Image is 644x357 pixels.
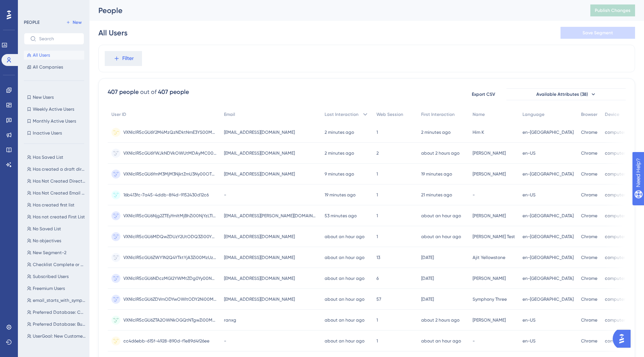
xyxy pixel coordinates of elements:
button: Checklist Complete or Dismissed [24,260,89,269]
span: 1 [376,234,378,240]
span: 1 [376,338,378,344]
span: Filter [122,54,134,63]
button: New Segment-2 [24,248,89,257]
span: Has Saved List [33,154,63,160]
button: All Users [24,51,84,60]
button: Available Attributes (38) [506,88,626,100]
button: Freemium Users [24,284,89,293]
span: computer [605,317,625,323]
span: en-[GEOGRAPHIC_DATA] [523,129,574,135]
span: en-[GEOGRAPHIC_DATA] [523,275,574,281]
button: New [63,18,84,27]
span: computer [605,171,625,177]
button: New Users [24,93,84,102]
span: Chrome [581,150,597,156]
time: about 2 hours ago [421,317,460,323]
time: 9 minutes ago [325,171,354,177]
span: - [473,192,475,198]
time: about an hour ago [325,255,364,260]
span: VXNlclR5cGU6YWJkNDVkOWUtMDAyMC00MGE4LTk0NDctNDk5NTc1M2VkMGQ0 [123,150,217,156]
time: about an hour ago [325,297,364,302]
button: Preferred Database: Business [24,320,89,329]
span: Preferred Database: Business [33,321,86,327]
time: 21 minutes ago [421,192,452,198]
span: New Segment-2 [33,250,66,256]
div: All Users [98,28,127,38]
span: - [224,338,226,344]
button: Has Not Created Direct Mail Campaign [24,177,89,186]
iframe: UserGuiding AI Assistant Launcher [613,328,635,350]
span: computer [605,255,625,260]
span: VXNlclR5cGU6Y2M4MzQzNDktNmE3YS00MmI5LWE1MWYtOGU2YTE3NjQyNWQ2 [123,129,217,135]
span: Subscribed Users [33,274,69,279]
time: about an hour ago [325,338,364,344]
span: en-[GEOGRAPHIC_DATA] [523,234,574,240]
button: No Saved List [24,224,89,233]
div: People [98,5,572,16]
span: Name [473,111,485,117]
span: Browser [581,111,597,117]
span: en-[GEOGRAPHIC_DATA] [523,213,574,219]
button: Filter [105,51,142,66]
time: 19 minutes ago [325,192,356,198]
time: [DATE] [421,276,434,281]
span: VXNlclR5cGU6NDczMGI2YWMtZDg0Yy00NTY2LTk4YjEtZjUwMzhlOWE5ZDg2 [123,275,217,281]
button: Has not created First List [24,212,89,221]
span: 1 [376,192,378,198]
span: Device [605,111,619,117]
div: PEOPLE [24,19,40,25]
span: [PERSON_NAME] Test [473,234,515,240]
span: 2 [376,150,379,156]
span: - [473,338,475,344]
button: Inactive Users [24,129,84,138]
time: [DATE] [421,255,434,260]
span: Chrome [581,317,597,323]
time: about 2 hours ago [421,151,460,156]
button: Publish Changes [590,4,635,16]
span: Email [224,111,235,117]
button: Preferred Database: Consumer [24,308,89,317]
div: 407 people [108,88,139,97]
span: All Companies [33,64,63,70]
span: Save Segment [583,30,613,36]
span: VXNlclR5cGU6Njg2ZTEyYmItMjBhZi00NjYzLTljNTktZjgyNmYzNzIzZDRj [123,213,217,219]
span: Has Not Created Direct Mail Campaign [33,178,86,184]
span: VXNlclR5cGU6ZTA2OWNkOGQtNTgwZi00MzYxLWJjYzYtMDY5OWFlYmEzODFj [123,317,217,323]
input: Search [39,36,78,41]
span: Checklist Complete or Dismissed [33,262,86,268]
button: UserGoal: New Customers, Lead Management [24,332,89,341]
span: VXNlclR5cGU6MDQwZDUzY2UtODQ3Zi00YWRhLWI0YzgtM2UwZmIzMTc0M2Nl [123,234,217,240]
span: 1 [376,317,378,323]
span: en-[GEOGRAPHIC_DATA] [523,171,574,177]
span: UserGoal: New Customers, Lead Management [33,333,86,339]
span: [PERSON_NAME] [473,171,506,177]
span: ranxg [224,317,236,323]
span: All Users [33,52,50,58]
span: Chrome [581,213,597,219]
button: Export CSV [465,88,502,100]
button: Subscribed Users [24,272,89,281]
span: Has Not Created Email Campaign [33,190,86,196]
span: email_starts_with_symphony [33,297,86,303]
time: about an hour ago [421,234,461,239]
span: [EMAIL_ADDRESS][DOMAIN_NAME] [224,275,295,281]
span: [PERSON_NAME] [473,275,506,281]
button: Has created first list [24,200,89,209]
span: Chrome [581,296,597,302]
button: Weekly Active Users [24,105,84,114]
span: Ajit Yellowstone [473,255,505,260]
span: computer [605,192,625,198]
span: 6 [376,275,379,281]
span: No Saved List [33,226,61,232]
span: Monthly Active Users [33,118,76,124]
span: [EMAIL_ADDRESS][DOMAIN_NAME] [224,255,295,260]
time: about an hour ago [421,213,461,218]
span: [PERSON_NAME] [473,150,506,156]
span: Publish Changes [595,7,631,13]
span: [EMAIL_ADDRESS][PERSON_NAME][DOMAIN_NAME] [224,213,317,219]
button: Has created a draft direct mail campaign [24,165,89,174]
span: [EMAIL_ADDRESS][DOMAIN_NAME] [224,129,295,135]
span: Preferred Database: Consumer [33,309,86,315]
span: New [73,19,82,25]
